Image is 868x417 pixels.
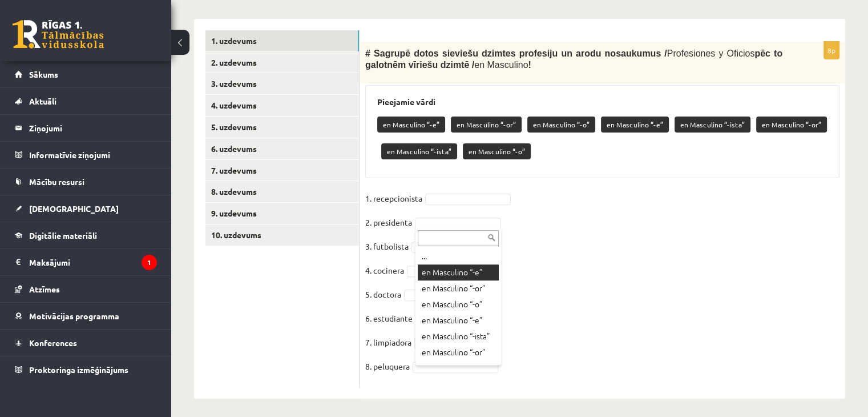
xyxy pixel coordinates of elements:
div: en Masculino “-e” [418,264,499,280]
div: en Masculino “-ista” [418,328,499,344]
div: en Masculino “-ista” [418,360,499,376]
div: ... [418,248,499,264]
div: en Masculino “-or” [418,344,499,360]
div: en Masculino “-e” [418,312,499,328]
div: en Masculino “-o” [418,296,499,312]
div: en Masculino “-or” [418,280,499,296]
